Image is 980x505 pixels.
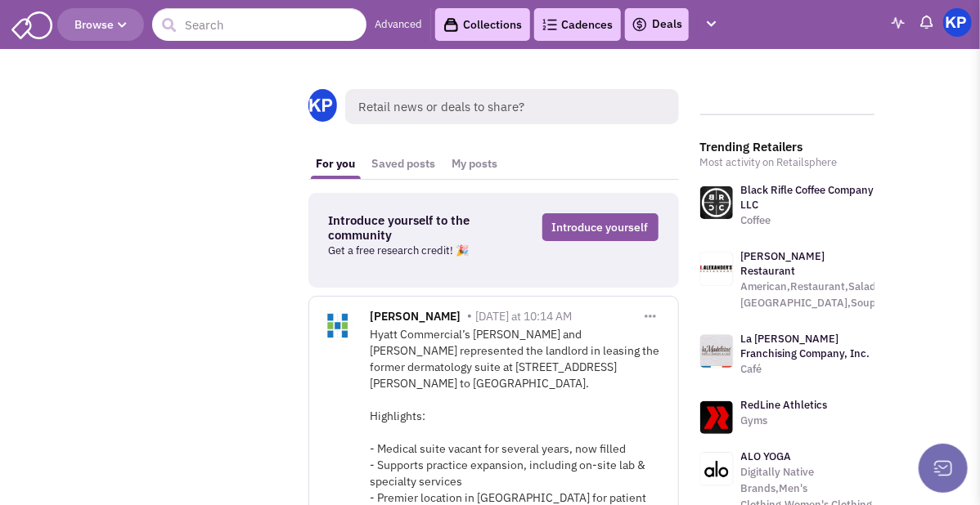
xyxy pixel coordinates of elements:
[308,149,364,179] a: For you
[375,17,422,33] a: Advanced
[443,17,459,33] img: icon-collection-lavender-black.svg
[943,8,972,37] img: KeyPoint Partners
[152,8,366,41] input: Search
[632,15,682,34] a: Deals
[444,149,506,179] a: My posts
[741,413,828,429] p: Gyms
[632,15,648,34] img: icon-deals.svg
[741,361,875,378] p: Café
[741,449,792,463] a: ALO YOGA
[700,154,875,171] p: Most activity on Retailsphere
[435,8,530,41] a: Collections
[534,8,621,41] a: Cadences
[364,149,444,179] a: Saved posts
[741,398,828,412] a: RedLine Athletics
[57,8,144,41] button: Browse
[329,243,512,259] p: Get a free research credit! 🎉
[11,8,52,39] img: SmartAdmin
[700,453,733,485] img: www.aloyoga.com
[741,332,870,360] a: La [PERSON_NAME] Franchising Company, Inc.
[741,212,875,229] p: Coffee
[700,140,875,154] h3: Trending Retailers
[542,19,557,30] img: Cadences_logo.png
[371,309,461,328] span: [PERSON_NAME]
[476,309,573,324] span: [DATE] at 10:14 AM
[345,89,678,124] span: Retail news or deals to share?
[741,183,874,212] a: Black Rifle Coffee Company LLC
[741,279,880,311] p: American,Restaurant,Salad,[GEOGRAPHIC_DATA],Soup
[542,213,659,241] a: Introduce yourself
[741,249,825,278] a: [PERSON_NAME] Restaurant
[329,213,512,243] h3: Introduce yourself to the community
[74,17,127,32] span: Browse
